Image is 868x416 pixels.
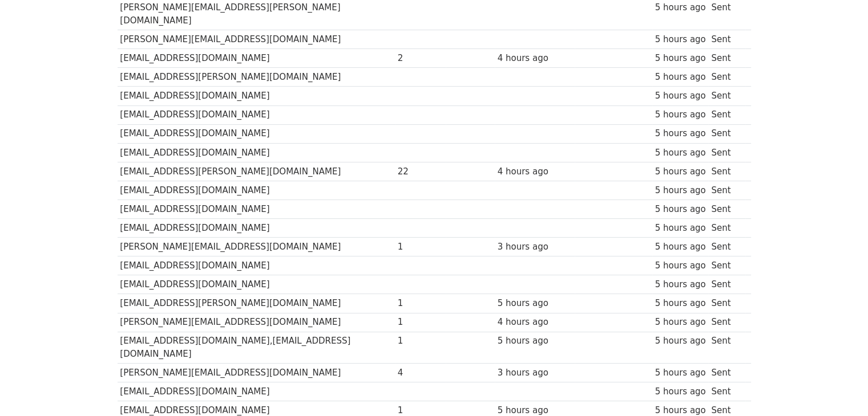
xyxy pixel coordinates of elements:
[708,30,745,49] td: Sent
[498,165,572,178] div: 4 hours ago
[498,52,572,65] div: 4 hours ago
[398,240,443,254] div: 1
[655,71,705,84] div: 5 hours ago
[498,297,572,310] div: 5 hours ago
[118,105,395,124] td: [EMAIL_ADDRESS][DOMAIN_NAME]
[708,364,745,382] td: Sent
[708,275,745,294] td: Sent
[498,335,572,348] div: 5 hours ago
[498,316,572,329] div: 4 hours ago
[118,68,395,87] td: [EMAIL_ADDRESS][PERSON_NAME][DOMAIN_NAME]
[118,313,395,332] td: [PERSON_NAME][EMAIL_ADDRESS][DOMAIN_NAME]
[118,275,395,294] td: [EMAIL_ADDRESS][DOMAIN_NAME]
[655,165,705,178] div: 5 hours ago
[655,259,705,272] div: 5 hours ago
[118,143,395,162] td: [EMAIL_ADDRESS][DOMAIN_NAME]
[655,240,705,254] div: 5 hours ago
[398,297,443,310] div: 1
[655,203,705,216] div: 5 hours ago
[655,297,705,310] div: 5 hours ago
[118,49,395,68] td: [EMAIL_ADDRESS][DOMAIN_NAME]
[398,165,443,178] div: 22
[811,361,868,416] iframe: Chat Widget
[118,181,395,199] td: [EMAIL_ADDRESS][DOMAIN_NAME]
[398,52,443,65] div: 2
[498,240,572,254] div: 3 hours ago
[708,219,745,238] td: Sent
[498,366,572,380] div: 3 hours ago
[708,143,745,162] td: Sent
[655,335,705,348] div: 5 hours ago
[118,30,395,49] td: [PERSON_NAME][EMAIL_ADDRESS][DOMAIN_NAME]
[118,87,395,105] td: [EMAIL_ADDRESS][DOMAIN_NAME]
[708,294,745,313] td: Sent
[118,256,395,275] td: [EMAIL_ADDRESS][DOMAIN_NAME]
[655,108,705,121] div: 5 hours ago
[708,200,745,219] td: Sent
[655,52,705,65] div: 5 hours ago
[118,294,395,313] td: [EMAIL_ADDRESS][PERSON_NAME][DOMAIN_NAME]
[708,105,745,124] td: Sent
[655,316,705,329] div: 5 hours ago
[118,219,395,238] td: [EMAIL_ADDRESS][DOMAIN_NAME]
[708,332,745,364] td: Sent
[708,162,745,181] td: Sent
[118,332,395,364] td: [EMAIL_ADDRESS][DOMAIN_NAME],[EMAIL_ADDRESS][DOMAIN_NAME]
[708,238,745,256] td: Sent
[118,124,395,143] td: [EMAIL_ADDRESS][DOMAIN_NAME]
[118,162,395,181] td: [EMAIL_ADDRESS][PERSON_NAME][DOMAIN_NAME]
[708,87,745,105] td: Sent
[708,181,745,199] td: Sent
[708,49,745,68] td: Sent
[398,335,443,348] div: 1
[655,366,705,380] div: 5 hours ago
[655,127,705,140] div: 5 hours ago
[118,382,395,401] td: [EMAIL_ADDRESS][DOMAIN_NAME]
[655,146,705,160] div: 5 hours ago
[708,382,745,401] td: Sent
[118,238,395,256] td: [PERSON_NAME][EMAIL_ADDRESS][DOMAIN_NAME]
[708,124,745,143] td: Sent
[655,184,705,197] div: 5 hours ago
[655,385,705,398] div: 5 hours ago
[398,366,443,380] div: 4
[708,256,745,275] td: Sent
[655,278,705,291] div: 5 hours ago
[655,222,705,235] div: 5 hours ago
[708,313,745,332] td: Sent
[708,68,745,87] td: Sent
[118,364,395,382] td: [PERSON_NAME][EMAIL_ADDRESS][DOMAIN_NAME]
[655,1,705,14] div: 5 hours ago
[118,200,395,219] td: [EMAIL_ADDRESS][DOMAIN_NAME]
[398,316,443,329] div: 1
[655,89,705,103] div: 5 hours ago
[655,33,705,46] div: 5 hours ago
